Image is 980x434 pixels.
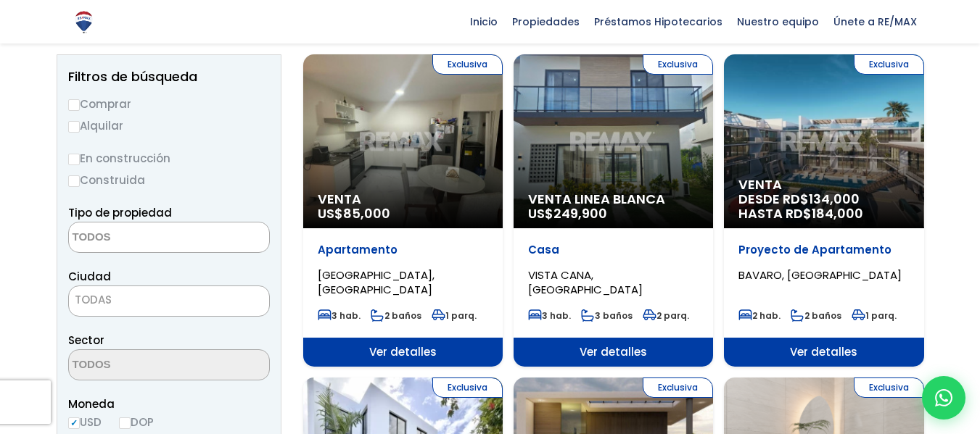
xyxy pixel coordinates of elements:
span: 134,000 [809,190,860,208]
img: Logo de REMAX [71,9,96,35]
span: 1 parq. [432,309,477,322]
input: En construcción [68,154,80,165]
span: Exclusiva [854,54,924,75]
span: Venta Linea Blanca [528,192,699,206]
span: Sector [68,333,104,348]
label: Construida [68,171,270,189]
span: 3 hab. [528,309,571,322]
span: Tipo de propiedad [68,205,172,220]
span: Nuestro equipo [730,11,826,33]
span: 2 baños [791,309,841,322]
textarea: Search [69,350,210,381]
h2: Filtros de búsqueda [68,70,270,84]
a: Exclusiva Venta DESDE RD$134,000 HASTA RD$184,000 Proyecto de Apartamento BAVARO, [GEOGRAPHIC_DAT... [724,54,923,367]
input: Comprar [68,99,80,111]
input: USD [68,417,80,429]
span: 2 parq. [643,309,689,322]
span: 3 hab. [318,309,361,322]
label: En construcción [68,149,270,167]
p: Proyecto de Apartamento [738,243,909,257]
span: Ver detalles [724,338,923,367]
span: Moneda [68,395,270,413]
a: Exclusiva Venta US$85,000 Apartamento [GEOGRAPHIC_DATA], [GEOGRAPHIC_DATA] 3 hab. 2 baños 1 parq.... [303,54,503,367]
p: Casa [528,243,699,257]
span: 3 baños [581,309,633,322]
span: US$ [528,204,607,222]
label: Comprar [68,95,270,113]
span: Exclusiva [643,54,713,75]
span: TODAS [68,285,270,317]
span: Exclusiva [643,377,713,398]
span: Venta [738,178,909,192]
label: Alquilar [68,117,270,135]
span: Ciudad [68,269,111,284]
span: Inicio [463,11,505,33]
a: Exclusiva Venta Linea Blanca US$249,900 Casa VISTA CANA, [GEOGRAPHIC_DATA] 3 hab. 3 baños 2 parq.... [514,54,713,367]
textarea: Search [69,222,210,254]
span: TODAS [69,290,269,310]
p: Apartamento [318,243,488,257]
span: [GEOGRAPHIC_DATA], [GEOGRAPHIC_DATA] [318,267,435,297]
span: 184,000 [812,204,863,222]
span: 85,000 [343,204,390,222]
span: 2 baños [371,309,421,322]
span: Únete a RE/MAX [826,11,924,33]
span: Ver detalles [514,338,713,367]
span: Exclusiva [854,377,924,398]
span: 249,900 [553,204,607,222]
span: DESDE RD$ [738,192,909,221]
span: Propiedades [505,11,587,33]
span: Préstamos Hipotecarios [587,11,730,33]
span: Venta [318,192,488,206]
span: BAVARO, [GEOGRAPHIC_DATA] [738,267,902,283]
label: DOP [119,413,154,431]
span: Exclusiva [432,54,503,75]
input: DOP [119,417,131,429]
input: Alquilar [68,121,80,133]
span: HASTA RD$ [738,206,909,221]
label: USD [68,413,102,431]
span: 1 parq. [852,309,897,322]
span: VISTA CANA, [GEOGRAPHIC_DATA] [528,267,643,297]
span: TODAS [75,292,112,307]
span: Ver detalles [303,338,503,367]
input: Construida [68,175,80,187]
span: Exclusiva [432,377,503,398]
span: US$ [318,204,390,222]
span: 2 hab. [738,309,781,322]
